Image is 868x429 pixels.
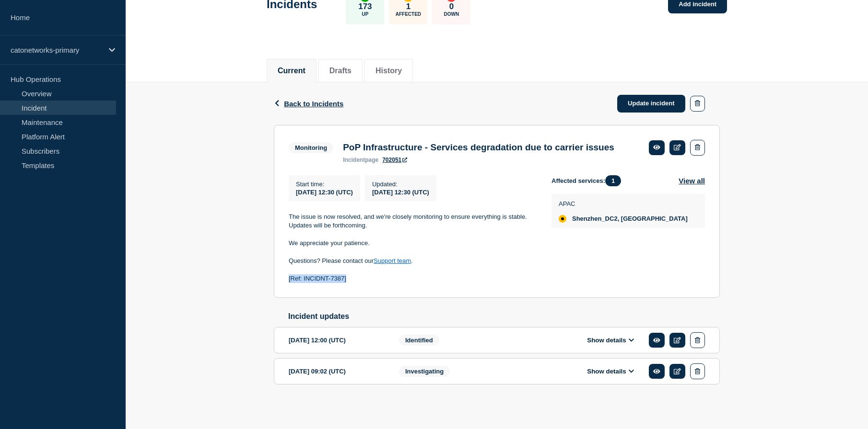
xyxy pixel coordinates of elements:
a: 702051 [382,157,407,163]
div: affected [559,215,566,223]
button: Current [278,67,305,75]
a: Update incident [617,95,685,113]
p: 1 [406,2,411,11]
p: Start time : [296,181,353,188]
button: Show details [584,367,637,375]
button: History [375,67,402,75]
span: Investigating [399,366,450,377]
p: APAC [559,200,688,207]
span: Back to Incidents [284,100,343,108]
span: 1 [605,175,621,186]
button: View all [679,175,705,186]
button: Back to Incidents [274,100,343,108]
p: Updated : [372,181,429,188]
div: [DATE] 12:30 (UTC) [372,188,429,196]
span: Monitoring [289,142,333,153]
button: Show details [584,336,637,344]
button: Drafts [329,67,352,75]
p: catonetworks-primary [11,46,103,54]
h2: Incident updates [288,312,720,321]
p: Down [444,11,459,17]
a: Support team [374,257,411,264]
div: [DATE] 12:00 (UTC) [289,332,385,348]
span: Shenzhen_DC2, [GEOGRAPHIC_DATA] [572,215,688,223]
p: [Ref: INCIDNT-7387] [289,274,536,283]
div: [DATE] 09:02 (UTC) [289,363,385,379]
span: Affected services: [551,175,626,186]
p: Questions? Please contact our . [289,257,536,265]
p: Affected [396,11,421,17]
p: 0 [449,2,454,11]
h3: PoP Infrastructure - Services degradation due to carrier issues [343,142,614,153]
p: 173 [358,2,372,11]
p: Up [362,11,368,17]
span: incident [343,157,365,163]
p: The issue is now resolved, and we're closely monitoring to ensure everything is stable. Updates w... [289,213,536,230]
span: Identified [399,335,439,346]
p: page [343,157,378,163]
p: We appreciate your patience. [289,239,536,248]
span: [DATE] 12:30 (UTC) [296,189,353,196]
